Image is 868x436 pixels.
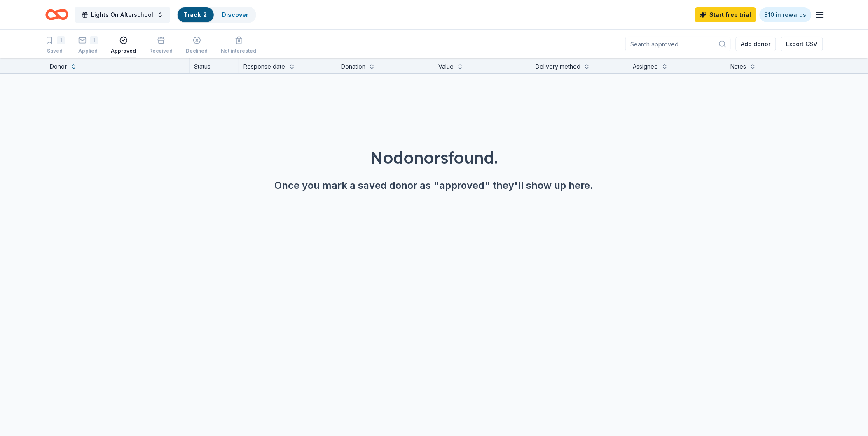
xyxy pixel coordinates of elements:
div: Donation [341,62,365,72]
button: Not interested [221,33,257,58]
button: Lights On Afterschool [75,7,170,23]
div: No donors found. [20,146,848,169]
div: Received [150,48,173,54]
div: Saved [45,48,65,54]
button: Approved [111,33,136,58]
button: 1Applied [78,33,98,58]
button: Track· 2Discover [177,7,256,23]
div: Approved [111,48,136,54]
div: Value [438,62,454,72]
div: Delivery method [536,62,580,72]
button: Add donor [736,37,776,51]
a: Start free trial [695,7,756,22]
button: Received [150,33,173,58]
button: Declined [186,33,208,58]
div: Notes [730,62,746,72]
div: Status [190,58,239,73]
a: $10 in rewards [760,7,812,22]
a: Discover [222,11,249,18]
a: Track· 2 [184,11,207,18]
div: Applied [78,48,98,54]
button: Export CSV [781,37,823,51]
div: Assignee [633,62,658,72]
a: Home [45,5,68,24]
div: Donor [50,62,67,72]
div: 1 [57,36,65,44]
div: Once you mark a saved donor as "approved" they'll show up here. [20,179,848,192]
div: Declined [186,48,208,54]
input: Search approved [625,37,731,51]
button: 1Saved [45,33,65,58]
div: Not interested [221,48,257,54]
div: Response date [244,62,285,72]
div: 1 [90,36,98,44]
span: Lights On Afterschool [91,10,154,20]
